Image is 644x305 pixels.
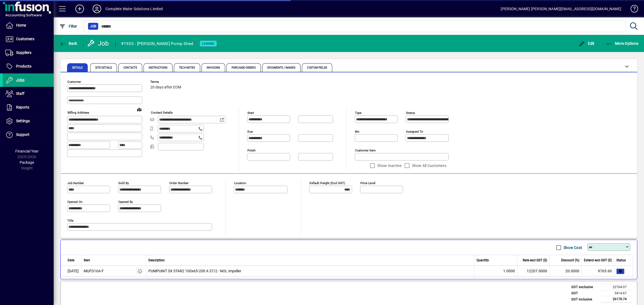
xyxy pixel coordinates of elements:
[550,276,582,287] td: 0.0000
[406,130,423,133] mat-label: Assigned to
[90,24,96,29] span: Job
[59,24,77,28] span: Filter
[503,268,515,274] span: 1.0000
[569,290,601,296] td: GST
[16,91,24,96] span: Staff
[3,101,54,114] a: Reports
[3,19,54,32] a: Home
[121,39,193,48] div: #1935 - [PERSON_NAME] Pump Shed
[146,266,475,276] td: PUMPUNIT SX STAR2 100x65-200 A 37/2 - NOL impeller
[582,266,614,276] td: 9765.60
[105,5,163,13] div: Complete Water Solutions Limited
[84,268,104,274] div: MUFD16A-F
[148,258,165,263] span: Description
[517,276,550,287] td: 50.0000
[67,181,84,185] mat-label: Job number
[477,258,489,263] span: Quantity
[569,296,601,303] td: GST inclusive
[3,32,54,46] a: Customers
[355,111,361,115] mat-label: Type
[267,66,296,69] span: Documents / Images
[627,1,637,18] a: Knowledge Base
[234,181,246,185] mat-label: Location
[601,284,633,290] td: 22764.07
[309,181,345,185] mat-label: Default Freight (excl GST)
[118,200,133,204] mat-label: Opened by
[550,266,582,276] td: 20.0000
[16,23,26,27] span: Home
[61,276,82,287] td: [DATE]
[118,181,129,185] mat-label: Sold by
[150,85,181,90] span: 20 days after EOM
[562,245,582,250] label: Show Cost
[606,41,639,46] span: More Options
[523,258,547,263] span: Rate excl GST ($)
[517,266,550,276] td: 12207.0000
[247,130,253,133] mat-label: Due
[179,66,195,69] span: Tech Notes
[59,41,77,46] span: Back
[355,130,359,133] mat-label: Bin
[54,39,83,48] app-page-header-button: Back
[87,39,110,48] div: Job
[3,87,54,101] a: Staff
[72,66,83,69] span: Details
[169,181,189,185] mat-label: Order number
[67,219,74,222] mat-label: Title
[95,66,112,69] span: Site Details
[577,39,596,48] button: Edit
[501,5,621,13] div: [PERSON_NAME] [PERSON_NAME][EMAIL_ADDRESS][DOMAIN_NAME]
[561,258,579,263] span: Discount (%)
[16,119,30,123] span: Settings
[15,149,39,153] span: Financial Year
[232,66,256,69] span: Purchase Orders
[406,111,415,115] mat-label: Status
[16,50,31,55] span: Suppliers
[584,258,612,263] span: Extend excl GST ($)
[61,266,82,276] td: [DATE]
[68,258,74,263] span: Date
[601,290,633,296] td: 3414.67
[247,111,254,115] mat-label: Start
[605,39,640,48] button: More Options
[16,132,30,137] span: Support
[582,276,614,287] td: 50.00
[135,105,144,114] a: View on map
[58,21,79,31] button: Filter
[16,64,31,68] span: Products
[360,181,375,185] mat-label: Price Level
[58,39,79,48] button: Back
[20,160,34,165] span: Package
[67,200,82,204] mat-label: Opened On
[3,114,54,128] a: Settings
[3,46,54,59] a: Suppliers
[16,37,34,41] span: Customers
[149,66,167,69] span: Instructions
[247,148,255,152] mat-label: Finish
[88,4,105,14] button: Profile
[202,42,214,45] span: LOGGED
[579,41,595,46] span: Edit
[146,276,475,287] td: Freight - EX [GEOGRAPHIC_DATA], [GEOGRAPHIC_DATA]
[67,80,81,84] mat-label: Customer
[84,258,90,263] span: Item
[307,66,327,69] span: Custom Fields
[616,258,626,263] span: Status
[601,296,633,303] td: 26178.74
[16,105,29,109] span: Reports
[207,66,220,69] span: Invoicing
[355,148,376,152] mat-label: Customer Item
[3,60,54,73] a: Products
[150,80,182,84] span: Terms
[71,4,88,14] button: Add
[123,66,137,69] span: Contacts
[3,128,54,142] a: Support
[16,78,24,82] span: Jobs
[569,284,601,290] td: GST exclusive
